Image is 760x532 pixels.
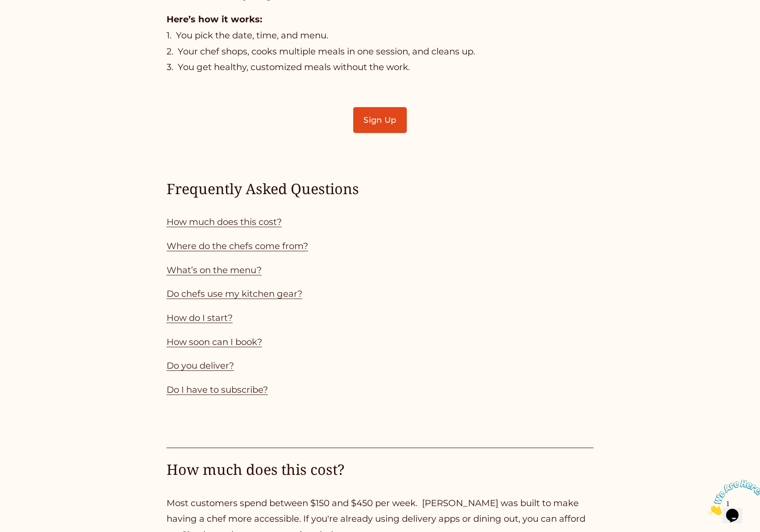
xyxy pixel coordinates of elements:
p: 1. You pick the date, time, and menu. 2. Your chef shops, cooks multiple meals in one session, an... [167,12,593,75]
a: Sign Up [353,107,407,133]
a: How do I start? [167,312,233,323]
strong: Here’s how it works: [167,14,262,25]
h4: How much does this cost? [167,460,593,479]
a: Do chefs use my kitchen gear? [167,288,302,299]
a: Do you deliver? [167,360,234,371]
a: Where do the chefs come from? [167,241,308,251]
img: Chat attention grabber [4,4,59,39]
a: How soon can I book? [167,337,262,347]
span: 1 [4,4,7,11]
h4: Frequently Asked Questions [167,179,593,199]
iframe: chat widget [705,476,760,519]
a: Do I have to subscribe? [167,384,268,395]
a: What’s on the menu? [167,265,262,275]
a: How much does this cost? [167,216,282,227]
